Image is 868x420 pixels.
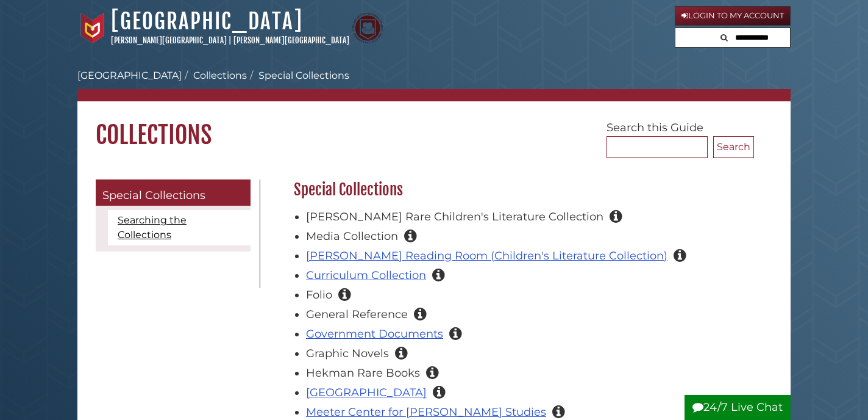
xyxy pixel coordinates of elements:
[675,6,791,26] a: Login to My Account
[96,179,251,206] a: Special Collections
[306,308,408,321] span: General Reference
[96,179,251,258] div: Guide Pages
[306,405,546,419] a: Meeter Center for [PERSON_NAME] Studies
[306,269,426,282] a: Curriculum Collection
[352,13,383,43] img: Calvin Theological Seminary
[713,136,754,158] button: Search
[306,230,398,243] span: Media Collection
[77,70,182,81] a: [GEOGRAPHIC_DATA]
[717,28,731,45] button: Search
[77,13,108,43] img: Calvin University
[306,210,603,223] span: [PERSON_NAME] Rare Children's Literature Collection
[111,35,227,45] a: [PERSON_NAME][GEOGRAPHIC_DATA]
[233,35,349,45] a: [PERSON_NAME][GEOGRAPHIC_DATA]
[108,210,251,245] a: Searching the Collections
[306,366,420,380] span: Hekman Rare Books
[685,395,791,420] button: 24/7 Live Chat
[306,249,667,262] a: [PERSON_NAME] Reading Room (Children's Literature Collection)
[102,189,205,202] span: Special Collections
[77,101,791,150] h1: Collections
[193,70,247,81] a: Collections
[247,68,349,83] li: Special Collections
[77,68,791,101] nav: breadcrumb
[720,34,728,42] i: Search
[288,180,754,200] h2: Special Collections
[306,386,427,399] a: [GEOGRAPHIC_DATA]
[306,288,332,302] span: Folio
[229,35,232,45] span: |
[306,327,443,341] a: Government Documents
[111,8,303,35] a: [GEOGRAPHIC_DATA]
[306,347,389,360] span: Graphic Novels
